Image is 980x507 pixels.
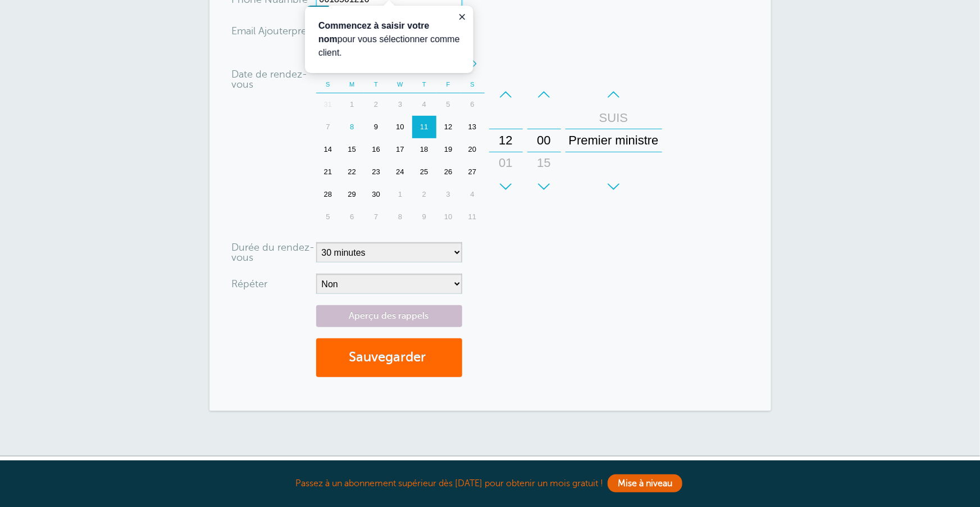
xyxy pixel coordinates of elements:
font: W [397,81,403,88]
div: Lundi 29 septembre [340,183,364,206]
font: Sauvegarder [349,350,426,365]
font: 1 [398,190,402,198]
font: 5 [326,212,330,221]
font: Premier ministre [569,133,659,147]
font: 15 [537,156,550,170]
div: Dimanche 14 septembre [316,138,340,161]
font: 2 [422,190,426,198]
font: il Ajouter [252,25,292,37]
font: 13 [468,123,476,131]
font: 21 [324,168,332,176]
div: Mardi 23 septembre [364,161,388,183]
font: 11 [420,123,428,131]
font: 14 [324,145,332,153]
font: 25 [420,168,428,176]
div: Vendredi 26 septembre [436,161,461,183]
font: Passez à un abonnement supérieur dès [DATE] pour obtenir un mois gratuit ! [295,478,603,488]
div: Mardi 2 septembre [364,93,388,116]
div: Heures [489,83,523,198]
font: 18 [420,145,428,153]
font: Durée du rendez-vous [232,242,315,263]
div: Jeudi 18 septembre [412,138,436,161]
font: 7 [326,123,330,131]
div: Samedi 20 septembre [461,138,485,161]
div: Mercredi 17 septembre [388,138,412,161]
div: Jeudi 9 octobre [412,206,436,228]
font: 9 [422,212,426,221]
div: L'année prochaine [464,52,485,75]
font: 20 [468,145,476,153]
div: Samedi 11 octobre [461,206,485,228]
div: Mercredi 8 octobre [388,206,412,228]
font: S [470,81,474,88]
font: 22 [348,168,356,176]
font: 10 [396,123,404,131]
font: 15 [348,145,356,153]
font: Date de rendez-vous [232,69,308,90]
font: 4 [422,100,426,108]
font: 5 [446,100,450,108]
div: Lundi 22 septembre [340,161,364,183]
div: Dimanche 28 septembre [316,183,340,206]
font: 16 [372,145,380,153]
div: Mercredi 1er octobre [388,183,412,206]
div: Dimanche 31 août [316,93,340,116]
font: 30 [372,190,380,198]
a: Aperçu des rappels [316,305,462,327]
div: Vendredi 10 octobre [436,206,461,228]
font: 7 [374,212,378,221]
font: F [446,81,450,88]
font: 10 [444,212,452,221]
font: 3 [398,100,402,108]
iframe: info-bulle [305,6,473,73]
div: Jeudi 11 septembre [412,116,436,138]
div: Mardi 30 septembre [364,183,388,206]
font: presse [292,25,322,37]
div: Lundi 1er septembre [340,93,364,116]
div: Samedi 13 septembre [461,116,485,138]
div: Samedi 27 septembre [461,161,485,183]
font: T [422,81,426,88]
font: 12 [444,123,452,131]
font: 6 [350,212,354,221]
div: Vendredi 12 septembre [436,116,461,138]
font: SUIS [599,111,628,125]
font: 23 [372,168,380,176]
font: 19 [444,145,452,153]
font: 00 [537,133,550,147]
div: Mercredi 10 septembre [388,116,412,138]
div: Mercredi 3 septembre [388,93,412,116]
font: 29 [348,190,356,198]
div: Mardi 7 octobre [364,206,388,228]
button: Sauvegarder [316,338,462,377]
font: 12 [499,133,512,147]
div: Mardi 16 septembre [364,138,388,161]
font: 8 [398,212,402,221]
font: 27 [468,168,476,176]
font: T [374,81,378,88]
div: Lundi 6 octobre [340,206,364,228]
div: Minutes [527,83,561,198]
div: Dimanche 5 octobre [316,206,340,228]
div: Mardi 9 septembre [364,116,388,138]
font: 17 [396,145,404,153]
div: Vendredi 5 septembre [436,93,461,116]
a: Mise à niveau [608,474,682,492]
font: 9 [374,123,378,131]
div: Vendredi 19 septembre [436,138,461,161]
font: 11 [468,212,476,221]
font: 3 [446,190,450,198]
font: Mise à niveau [618,478,672,488]
font: 8 [350,123,354,131]
font: 31 [324,100,332,108]
font: S [326,81,330,88]
div: Vendredi 3 octobre [436,183,461,206]
font: 26 [444,168,452,176]
font: 24 [396,168,404,176]
font: Ema [232,25,252,37]
font: 01 [499,156,512,170]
